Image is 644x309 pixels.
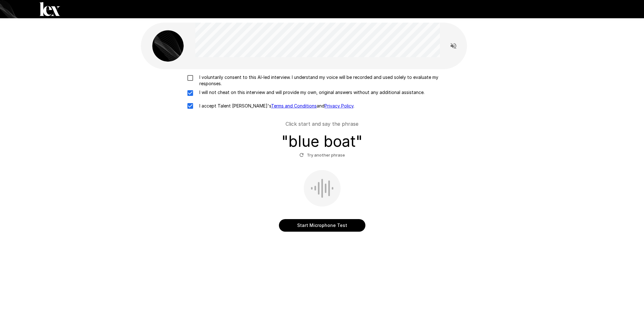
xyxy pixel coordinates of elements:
[197,74,460,87] p: I voluntarily consent to this AI-led interview. I understand my voice will be recorded and used s...
[281,133,363,150] h3: " blue boat "
[271,103,317,108] a: Terms and Conditions
[197,103,354,109] p: I accept Talent [PERSON_NAME]'s and .
[152,30,184,62] img: lex_avatar2.png
[279,219,365,232] button: Start Microphone Test
[447,40,460,52] button: Read questions aloud
[286,120,358,128] p: Click start and say the phrase
[197,89,425,96] p: I will not cheat on this interview and will provide my own, original answers without any addition...
[298,150,347,160] button: Try another phrase
[325,103,353,108] a: Privacy Policy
